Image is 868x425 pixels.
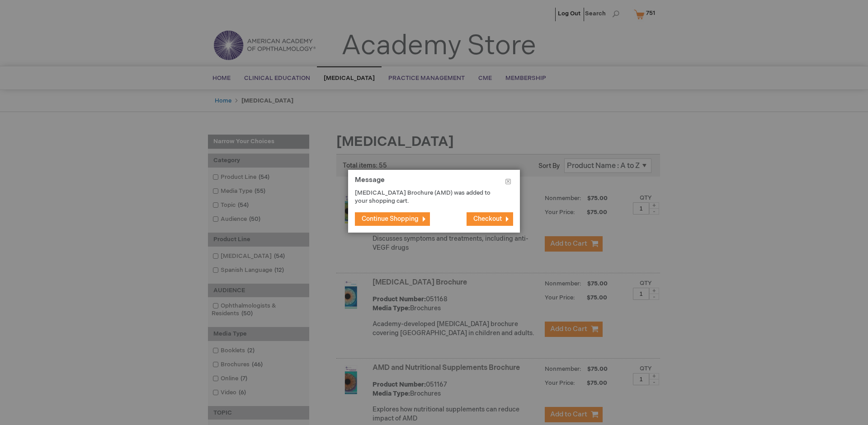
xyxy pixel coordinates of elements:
[467,212,513,226] button: Checkout
[362,215,419,223] span: Continue Shopping
[355,212,430,226] button: Continue Shopping
[355,189,500,205] p: [MEDICAL_DATA] Brochure (AMD) was added to your shopping cart.
[355,177,513,189] h1: Message
[473,215,502,223] span: Checkout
